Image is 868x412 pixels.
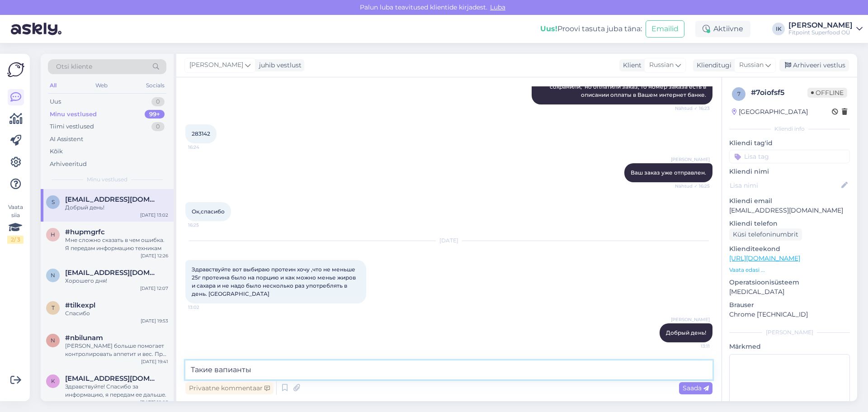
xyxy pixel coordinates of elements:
span: s [52,199,55,205]
span: Nähtud ✓ 16:23 [675,105,710,112]
p: Chrome [TECHNICAL_ID] [729,310,850,319]
p: Klienditeekond [729,244,850,254]
div: Vaata siia [7,203,24,244]
textarea: Такие вапианты [185,360,712,379]
span: Здравствуйте вот выбираю протеин хочу ,что не меньше 25г протеина было на порцию и как можно мень... [192,266,357,297]
div: AI Assistent [50,135,83,144]
span: [PERSON_NAME] [671,316,710,323]
div: Klienditugi [693,61,731,70]
p: Operatsioonisüsteem [729,278,850,287]
div: [PERSON_NAME] [788,22,853,29]
button: Emailid [646,20,684,38]
div: [GEOGRAPHIC_DATA] [732,107,808,117]
div: Web [94,80,109,91]
div: [DATE] 13:02 [140,212,168,218]
div: IK [772,23,785,35]
span: Russian [739,60,764,70]
span: karuke@mail.ru [65,374,159,383]
div: 2 / 3 [7,236,24,244]
div: 0 [151,97,165,106]
div: 99+ [145,110,165,119]
p: Märkmed [729,342,850,351]
span: k [51,378,55,384]
p: Brauser [729,300,850,310]
div: [DATE] 19:41 [141,358,168,365]
span: #hupmgrfc [65,228,105,236]
div: [PERSON_NAME] больше помогает контролировать аппетит и вес. При упадке сил и усталости рекомендуе... [65,342,168,358]
div: Küsi telefoninumbrit [729,228,802,241]
div: Мне сложно сказать в чем ошибка. Я передам информацию техникам [65,236,168,252]
span: h [51,231,55,238]
div: [DATE] [185,237,712,245]
div: Fitpoint Superfood OÜ [788,29,853,36]
div: juhib vestlust [255,61,302,70]
span: n [51,337,55,344]
b: Uus! [540,24,557,33]
div: Arhiveeritud [50,160,87,169]
span: Ок,спасибо [192,208,225,215]
div: # 7oiofsf5 [751,87,807,98]
span: Russian [649,60,674,70]
span: t [52,304,55,311]
span: ninaj@mail.ru [65,269,159,277]
span: Offline [807,88,847,98]
span: Otsi kliente [56,62,92,71]
p: Kliendi nimi [729,167,850,176]
div: Minu vestlused [50,110,97,119]
p: Vaata edasi ... [729,266,850,274]
div: Добрый день! [65,204,168,212]
div: Aktiivne [695,21,750,37]
p: Kliendi tag'id [729,138,850,148]
div: Socials [144,80,166,91]
span: Minu vestlused [87,175,127,184]
a: [URL][DOMAIN_NAME] [729,254,800,262]
div: Хорошего дня! [65,277,168,285]
span: n [51,272,55,279]
p: [EMAIL_ADDRESS][DOMAIN_NAME] [729,206,850,215]
span: [PERSON_NAME] [671,156,710,163]
div: Kõik [50,147,63,156]
div: Proovi tasuta juba täna: [540,24,642,34]
div: Здравствуйте! Спасибо за информацию, я передам ее дальше. [65,383,168,399]
div: [DATE] 19:53 [141,317,168,324]
span: #tilkexpl [65,301,95,309]
p: Kliendi email [729,196,850,206]
span: #nbilunam [65,334,103,342]
span: 13:11 [676,343,710,350]
div: 0 [151,122,165,131]
span: Ваш заказ уже отправлен. [631,169,706,176]
span: saga.sanja18@gmail.com [65,195,159,204]
p: Kliendi telefon [729,219,850,228]
span: 283142 [192,130,210,137]
div: Arhiveeri vestlus [779,59,849,71]
input: Lisa nimi [730,180,840,190]
div: All [48,80,58,91]
span: 16:25 [188,222,222,228]
span: Nähtud ✓ 16:25 [675,183,710,189]
div: Tiimi vestlused [50,122,94,131]
div: [DATE] 12:26 [141,252,168,259]
div: Uus [50,97,61,106]
span: [PERSON_NAME] [189,60,243,70]
span: 7 [737,90,741,97]
span: Luba [487,3,508,11]
span: 16:24 [188,144,222,151]
p: [MEDICAL_DATA] [729,287,850,297]
span: 13:02 [188,304,222,311]
div: Privaatne kommentaar [185,382,274,394]
a: [PERSON_NAME]Fitpoint Superfood OÜ [788,22,863,36]
span: Saada [683,384,709,392]
div: [DATE] 19:08 [140,399,168,406]
img: Askly Logo [7,61,24,78]
div: [DATE] 12:07 [140,285,168,292]
div: Klient [619,61,642,70]
input: Lisa tag [729,150,850,163]
div: Kliendi info [729,125,850,133]
div: [PERSON_NAME] [729,328,850,336]
div: Спасибо [65,309,168,317]
span: Добрый день! [666,329,706,336]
